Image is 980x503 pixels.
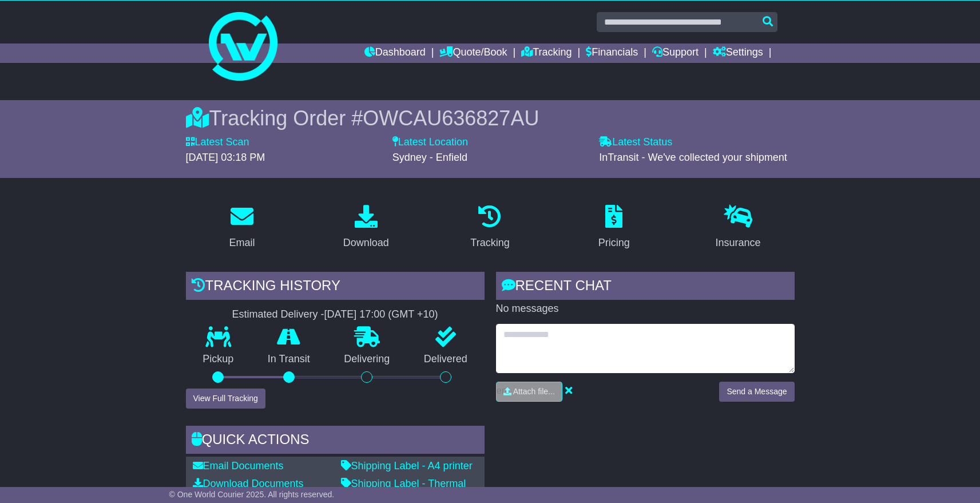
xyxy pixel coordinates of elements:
[186,152,265,163] span: [DATE] 03:18 PM
[324,308,438,321] div: [DATE] 17:00 (GMT +10)
[708,201,768,255] a: Insurance
[598,235,630,251] div: Pricing
[341,460,473,472] a: Shipping Label - A4 printer
[186,426,485,457] div: Quick Actions
[470,235,509,251] div: Tracking
[713,43,763,63] a: Settings
[229,235,255,251] div: Email
[341,478,466,502] a: Shipping Label - Thermal printer
[336,201,396,255] a: Download
[392,136,468,149] label: Latest Location
[364,43,426,63] a: Dashboard
[716,235,761,251] div: Insurance
[169,490,335,499] span: © One World Courier 2025. All rights reserved.
[221,201,262,255] a: Email
[193,460,284,472] a: Email Documents
[407,353,485,366] p: Delivered
[327,353,407,366] p: Delivering
[439,43,507,63] a: Quote/Book
[652,43,699,63] a: Support
[591,201,637,255] a: Pricing
[521,43,572,63] a: Tracking
[586,43,638,63] a: Financials
[186,353,251,366] p: Pickup
[496,272,795,303] div: RECENT CHAT
[599,152,787,163] span: InTransit - We've collected your shipment
[392,152,467,163] span: Sydney - Enfield
[251,353,327,366] p: In Transit
[186,106,795,130] div: Tracking Order #
[186,272,485,303] div: Tracking history
[193,478,304,489] a: Download Documents
[343,235,389,251] div: Download
[719,382,794,402] button: Send a Message
[599,136,672,149] label: Latest Status
[496,303,795,315] p: No messages
[363,106,539,130] span: OWCAU636827AU
[186,136,249,149] label: Latest Scan
[463,201,517,255] a: Tracking
[186,389,265,409] button: View Full Tracking
[186,308,485,321] div: Estimated Delivery -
